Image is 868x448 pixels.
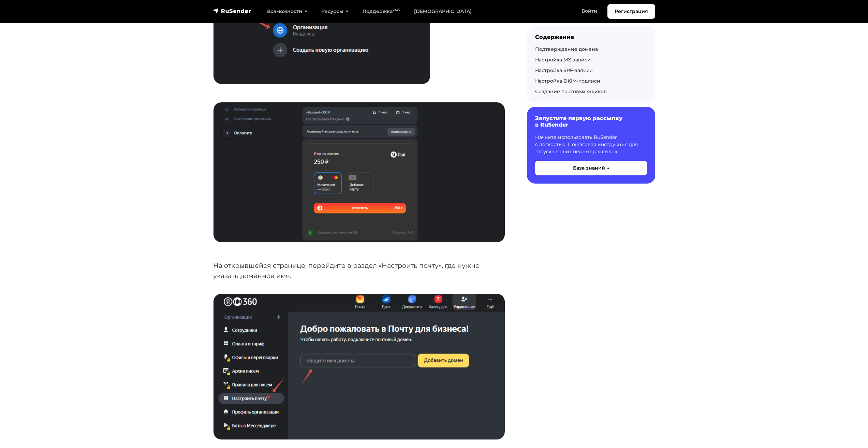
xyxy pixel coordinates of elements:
a: Возможности [260,4,314,18]
a: Настройка MX-записи [535,57,591,63]
p: Начните использовать RuSender с легкостью. Пошаговая инструкция для запуска ваших первых рассылок. [535,134,647,155]
img: Оплата тарифа Яндекс 360 [214,102,505,242]
button: База знаний → [535,161,647,175]
sup: 24/7 [393,8,400,12]
a: Запустите первую рассылку в RuSender Начните использовать RuSender с легкостью. Пошаговая инструк... [527,107,655,183]
a: Настройка SPF-записи [535,67,593,73]
a: Настройка DKIM-подписи [535,78,600,84]
a: Подтверждение домена [535,46,598,52]
img: RuSender [213,8,251,14]
a: Войти [575,4,604,18]
div: Содержание [535,34,647,40]
img: Введите имя домена [214,294,505,439]
a: Ресурсы [314,4,356,18]
a: Регистрация [607,4,655,19]
a: Создание почтовых ящиков [535,88,607,95]
h6: Запустите первую рассылку в RuSender [535,115,647,128]
a: Поддержка24/7 [356,4,407,18]
a: [DEMOGRAPHIC_DATA] [407,4,479,18]
p: На открывшейся странице, перейдите в раздел «Настроить почту», где нужно указать доменное имя: [213,260,505,281]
